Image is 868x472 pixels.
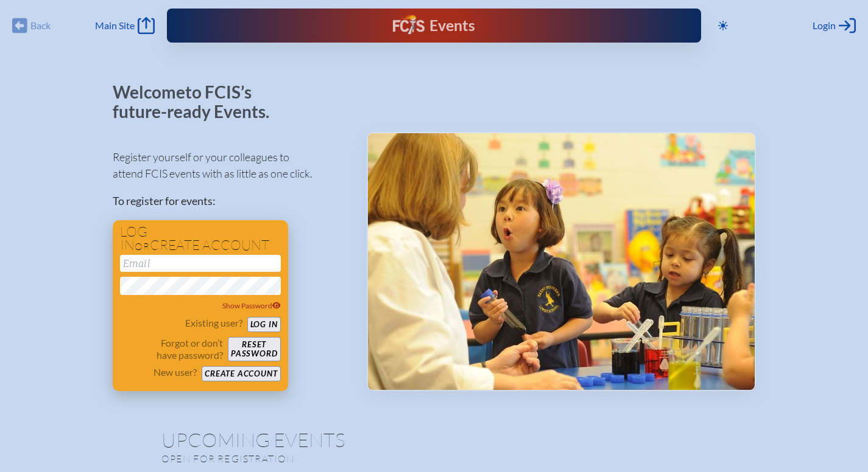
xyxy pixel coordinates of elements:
[113,193,347,209] p: To register for events:
[153,366,197,378] p: New user?
[120,337,224,361] p: Forgot or don’t have password?
[813,19,836,32] span: Login
[95,19,135,32] span: Main Site
[113,83,283,121] p: Welcome to FCIS’s future-ready Events.
[222,301,281,310] span: Show Password
[202,366,280,381] button: Create account
[161,453,483,465] p: Open for registration
[320,15,548,36] div: FCIS Events — Future ready
[247,317,281,332] button: Log in
[95,17,155,34] a: Main Site
[161,430,707,449] h1: Upcoming Events
[113,149,347,182] p: Register yourself or your colleagues to attend FCIS events with as little as one click.
[120,225,281,252] h1: Log in create account
[135,240,150,252] span: or
[185,317,242,329] p: Existing user?
[228,337,280,361] button: Resetpassword
[120,255,281,272] input: Email
[368,133,755,390] img: Events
